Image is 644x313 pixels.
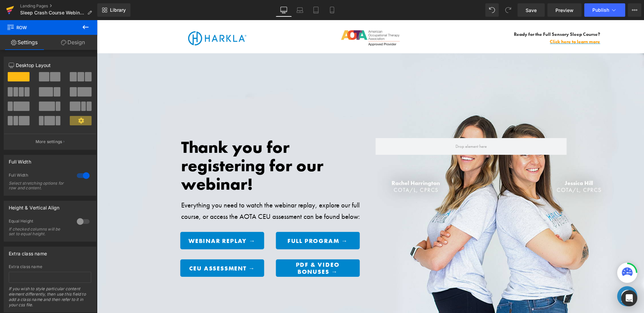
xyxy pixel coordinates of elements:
[520,266,540,286] div: Messenger Dummy Widget
[179,239,263,257] a: PDF & Video Bonuses →
[324,3,340,17] a: Mobile
[417,11,503,17] span: Ready for the Full Sensory Sleep Course?
[9,181,69,190] div: Select stretching options for row and content.
[9,247,47,256] div: Extra class name
[485,3,499,17] button: Undo
[20,10,85,15] span: Sleep Crash Course Webinar - Replay
[584,3,625,17] button: Publish
[36,139,62,145] p: More settings
[97,3,130,17] a: New Library
[308,3,324,17] a: Tablet
[547,3,582,17] a: Preview
[7,20,74,35] span: Row
[179,212,263,229] a: Full Program →
[621,290,637,306] div: Open Intercom Messenger
[110,7,126,13] span: Library
[9,201,59,210] div: Height & Vertical Align
[555,7,574,14] span: Preview
[83,212,167,229] a: Webinar Replay →
[592,7,609,13] span: Publish
[453,18,503,24] a: Click here to learn more
[4,134,96,149] button: More settings
[84,179,269,202] p: Everything you need to watch the webinar replay, explore our full course, or access the AOTA CEU ...
[9,173,70,180] div: Full Width
[84,116,226,175] span: Thank you for registering for our webinar!
[9,218,70,226] div: Equal Height
[9,155,31,165] div: Full Width
[526,7,537,14] span: Save
[83,239,167,257] a: CEU Assessment →
[9,264,91,269] div: Extra class name
[276,3,292,17] a: Desktop
[501,3,515,17] button: Redo
[20,3,97,9] a: Landing Pages
[92,245,158,252] span: CEU Assessment →
[9,62,91,69] p: Desktop Layout
[9,286,91,312] div: If you wish to style particular content element differently, then use this field to add a class n...
[292,3,308,17] a: Laptop
[92,217,159,225] span: Webinar Replay →
[186,241,256,255] span: PDF & Video Bonuses →
[628,3,641,17] button: More
[191,217,251,225] span: Full Program →
[9,227,69,236] div: If checked columns will be set to equal height.
[49,35,97,50] a: Design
